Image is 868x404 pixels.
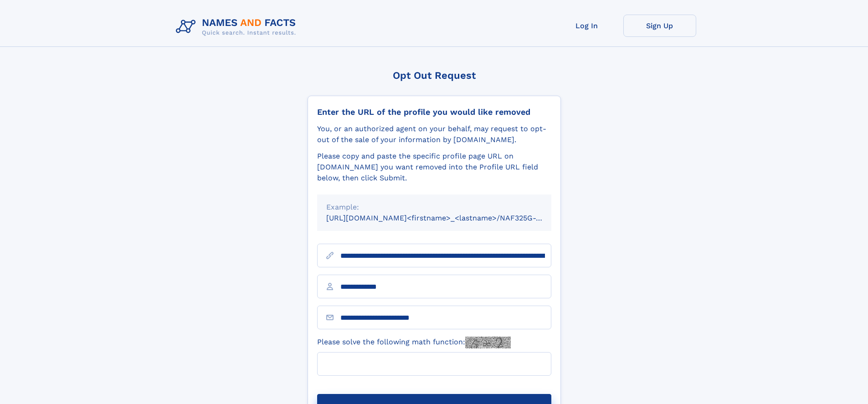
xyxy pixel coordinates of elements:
[317,123,551,145] div: You, or an authorized agent on your behalf, may request to opt-out of the sale of your informatio...
[317,151,551,184] div: Please copy and paste the specific profile page URL on [DOMAIN_NAME] you want removed into the Pr...
[317,337,511,348] label: Please solve the following math function:
[317,107,551,117] div: Enter the URL of the profile you would like removed
[326,202,542,213] div: Example:
[623,15,696,37] a: Sign Up
[326,214,569,222] small: [URL][DOMAIN_NAME]<firstname>_<lastname>/NAF325G-xxxxxxxx
[550,15,623,37] a: Log In
[172,15,303,39] img: Logo Names and Facts
[308,70,561,81] div: Opt Out Request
